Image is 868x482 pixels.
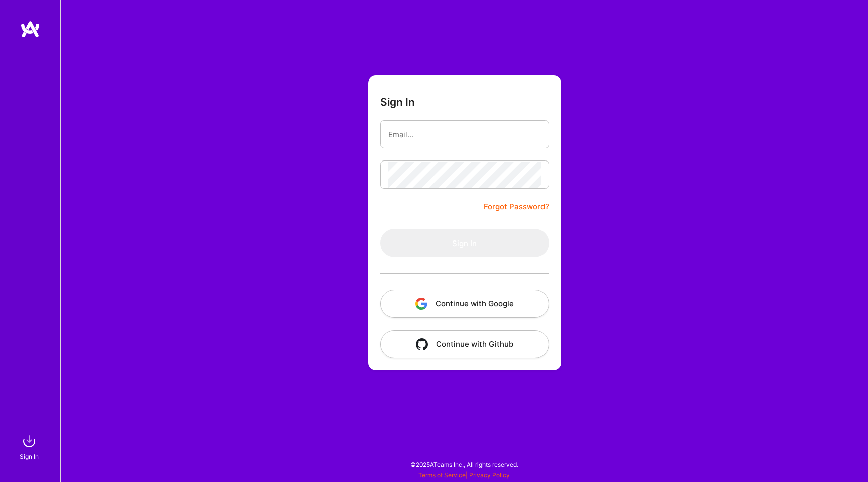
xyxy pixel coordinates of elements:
[388,122,541,147] input: Email...
[380,96,415,108] h3: Sign In
[20,451,39,462] div: Sign In
[21,431,39,462] a: sign inSign In
[19,431,39,451] img: sign in
[469,471,510,479] a: Privacy Policy
[415,298,427,310] img: icon
[380,290,549,318] button: Continue with Google
[418,471,510,479] span: |
[20,20,40,38] img: logo
[380,330,549,358] button: Continue with Github
[380,229,549,257] button: Sign In
[418,471,466,479] a: Terms of Service
[484,201,549,213] a: Forgot Password?
[416,338,428,350] img: icon
[60,452,868,477] div: © 2025 ATeams Inc., All rights reserved.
